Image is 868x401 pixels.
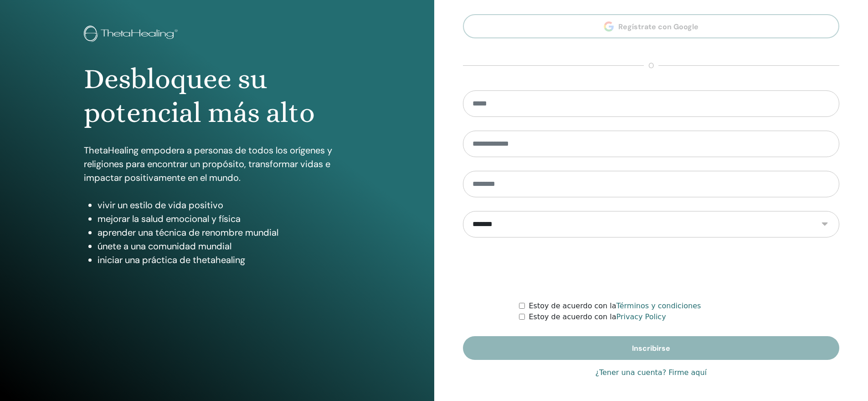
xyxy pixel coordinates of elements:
label: Estoy de acuerdo con la [529,301,701,311]
li: únete a una comunidad mundial [98,239,350,253]
label: Estoy de acuerdo con la [529,311,666,322]
p: ThetaHealing empodera a personas de todos los orígenes y religiones para encontrar un propósito, ... [84,143,350,185]
li: vivir un estilo de vida positivo [98,198,350,212]
a: ¿Tener una cuenta? Firme aquí [595,367,707,378]
iframe: reCAPTCHA [582,251,720,287]
li: aprender una técnica de renombre mundial [98,226,350,239]
li: mejorar la salud emocional y física [98,212,350,226]
span: o [644,60,658,71]
a: Privacy Policy [616,312,666,321]
a: Términos y condiciones [616,301,701,310]
h1: Desbloquee su potencial más alto [84,62,350,130]
li: iniciar una práctica de thetahealing [98,253,350,267]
